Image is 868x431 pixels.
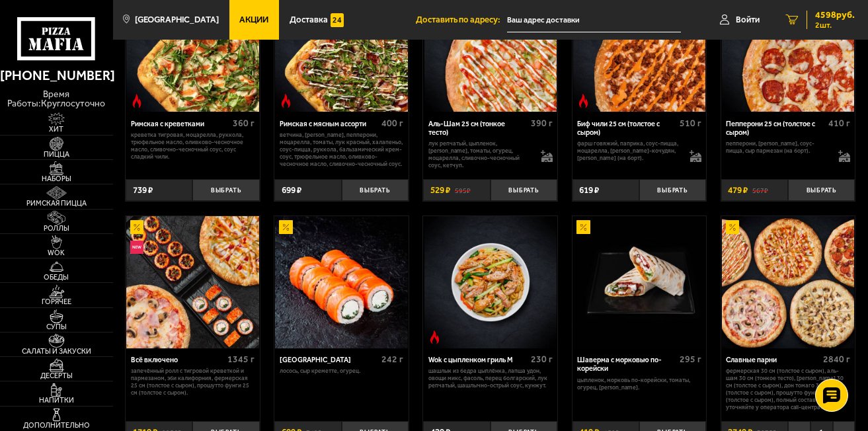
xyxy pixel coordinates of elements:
[130,94,144,108] img: Острое блюдо
[290,15,328,24] span: Доставка
[280,356,379,364] div: [GEOGRAPHIC_DATA]
[573,216,705,348] img: Шаверма с морковью по-корейски
[428,368,553,389] p: шашлык из бедра цыплёнка, лапша удон, овощи микс, фасоль, перец болгарский, лук репчатый, шашлычн...
[275,216,407,348] img: Филадельфия
[279,220,293,234] img: Акционный
[726,140,829,155] p: пепперони, [PERSON_NAME], соус-пицца, сыр пармезан (на борт).
[576,220,590,234] img: Акционный
[428,140,532,169] p: лук репчатый, цыпленок, [PERSON_NAME], томаты, огурец, моцарелла, сливочно-чесночный соус, кетчуп.
[726,356,820,364] div: Славные парни
[507,8,681,32] input: Ваш адрес доставки
[279,94,293,108] img: Острое блюдо
[131,120,230,128] div: Римская с креветками
[722,216,854,348] img: Славные парни
[227,354,255,365] span: 1345 г
[239,15,268,24] span: Акции
[788,179,855,202] button: Выбрать
[576,94,590,108] img: Острое блюдо
[726,220,740,234] img: Акционный
[823,354,850,365] span: 2840 г
[282,186,301,195] span: 699 ₽
[680,118,701,129] span: 510 г
[491,179,557,202] button: Выбрать
[131,368,255,397] p: Запечённый ролл с тигровой креветкой и пармезаном, Эби Калифорния, Фермерская 25 см (толстое с сы...
[726,368,850,411] p: Фермерская 30 см (толстое с сыром), Аль-Шам 30 см (тонкое тесто), [PERSON_NAME] 30 см (толстое с ...
[192,179,259,202] button: Выбрать
[126,216,258,348] img: Всё включено
[233,118,255,129] span: 360 г
[577,377,701,391] p: цыпленок, морковь по-корейски, томаты, огурец, [PERSON_NAME].
[531,354,553,365] span: 230 г
[280,368,404,375] p: лосось, Сыр креметте, огурец.
[577,356,676,373] div: Шаверма с морковью по-корейски
[416,15,507,24] span: Доставить по адресу:
[130,241,144,255] img: Новинка
[815,21,855,29] span: 2 шт.
[130,220,144,234] img: Акционный
[135,15,219,24] span: [GEOGRAPHIC_DATA]
[728,186,748,195] span: 479 ₽
[680,354,701,365] span: 295 г
[280,132,404,168] p: ветчина, [PERSON_NAME], пепперони, моцарелла, томаты, лук красный, халапеньо, соус-пицца, руккола...
[428,120,528,137] div: Аль-Шам 25 см (тонкое тесто)
[639,179,706,202] button: Выбрать
[131,356,225,364] div: Всё включено
[815,11,855,20] span: 4598 руб.
[531,118,553,129] span: 390 г
[455,186,471,195] s: 595 ₽
[726,120,825,137] div: Пепперони 25 см (толстое с сыром)
[752,186,768,195] s: 567 ₽
[736,15,760,24] span: Войти
[133,186,153,195] span: 739 ₽
[428,331,442,344] img: Острое блюдо
[428,356,528,364] div: Wok с цыпленком гриль M
[577,120,676,137] div: Биф чили 25 см (толстое с сыром)
[280,120,379,128] div: Римская с мясным ассорти
[579,186,599,195] span: 619 ₽
[721,216,855,348] a: АкционныйСлавные парни
[423,216,557,348] a: Острое блюдоWok с цыпленком гриль M
[381,118,403,129] span: 400 г
[430,186,450,195] span: 529 ₽
[828,118,850,129] span: 410 г
[424,216,557,348] img: Wok с цыпленком гриль M
[274,216,409,348] a: АкционныйФиладельфия
[381,354,403,365] span: 242 г
[126,216,260,348] a: АкционныйНовинкаВсё включено
[572,216,707,348] a: АкционныйШаверма с морковью по-корейски
[577,140,680,162] p: фарш говяжий, паприка, соус-пицца, моцарелла, [PERSON_NAME]-кочудян, [PERSON_NAME] (на борт).
[131,132,255,161] p: креветка тигровая, моцарелла, руккола, трюфельное масло, оливково-чесночное масло, сливочно-чесно...
[342,179,409,202] button: Выбрать
[331,13,344,27] img: 15daf4d41897b9f0e9f617042186c801.svg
